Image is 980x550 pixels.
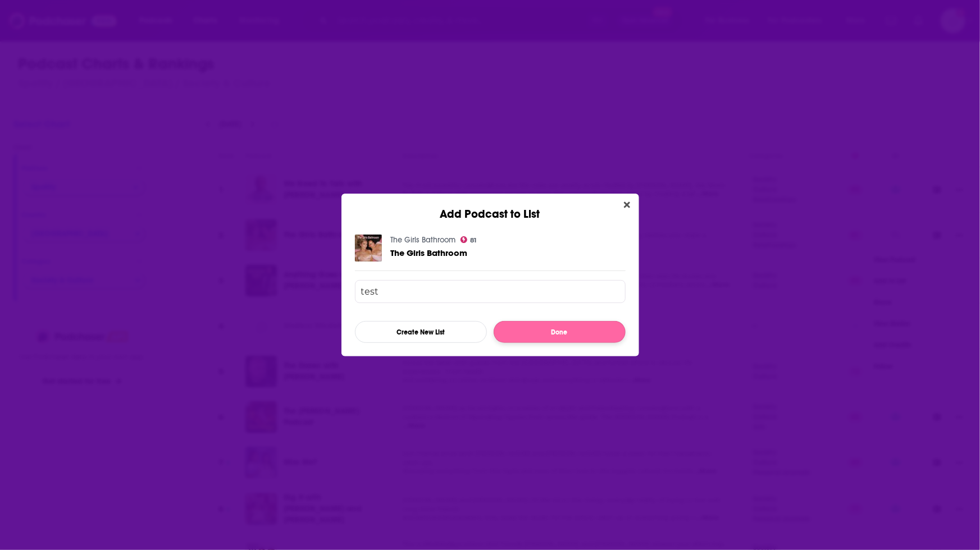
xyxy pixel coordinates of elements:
a: 81 [461,236,477,243]
span: The Girls Bathroom [391,247,468,258]
a: The Girls Bathroom [391,248,468,258]
img: The Girls Bathroom [355,235,382,262]
button: Create New List [355,321,487,343]
div: Add Podcast To List [355,280,626,343]
a: The Girls Bathroom [391,235,456,245]
button: Close [619,198,635,212]
button: Done [494,321,626,343]
input: Search lists [355,280,626,303]
div: Add Podcast to List [341,194,639,221]
span: 81 [470,238,476,243]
